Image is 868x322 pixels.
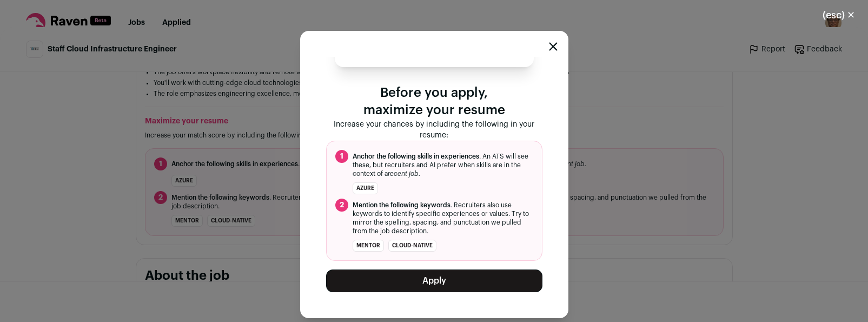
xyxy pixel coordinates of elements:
button: Close modal [549,42,558,51]
span: 2 [335,199,348,212]
span: 1 [335,150,348,163]
p: Before you apply, maximize your resume [326,84,542,119]
li: cloud-native [388,240,436,252]
span: Anchor the following skills in experiences [353,153,479,160]
li: Azure [353,182,378,194]
li: mentor [353,240,384,252]
p: Increase your chances by including the following in your resume: [326,119,542,141]
span: Mention the following keywords [353,202,450,208]
span: . Recruiters also use keywords to identify specific experiences or values. Try to mirror the spel... [353,201,533,235]
button: Apply [326,270,542,292]
i: recent job. [388,170,420,177]
span: . An ATS will see these, but recruiters and AI prefer when skills are in the context of a [353,152,533,178]
button: Close modal [810,3,868,27]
